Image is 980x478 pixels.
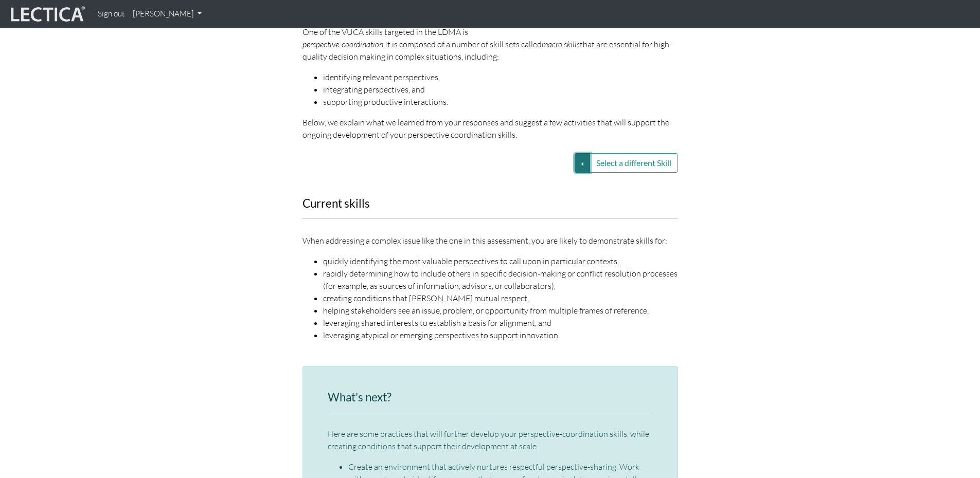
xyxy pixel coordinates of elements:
li: leveraging shared interests to establish a basis for alignment, and [323,317,678,329]
h3: Current skills [302,197,678,210]
h3: What’s next? [328,391,653,404]
em: macro skills [542,39,580,49]
li: creating conditions that [PERSON_NAME] mutual respect, [323,292,678,304]
p: One of the VUCA skills targeted in the LDMA is [302,26,678,63]
button: Select a different Skill [590,153,678,173]
li: identifying relevant perspectives, [323,71,678,83]
li: supporting productive interactions. [323,96,678,108]
p: Here are some practices that will further develop your perspective-coordination skills, while cre... [328,428,653,452]
p: When addressing a complex issue like the one in this assessment, you are likely to demonstrate sk... [302,234,678,247]
a: [PERSON_NAME] [129,4,206,24]
a: Sign out [94,4,129,24]
img: lecticalive [8,5,85,24]
li: quickly identifying the most valuable perspectives to call upon in particular contexts, [323,255,678,267]
li: leveraging atypical or emerging perspectives to support innovation. [323,329,678,341]
li: helping stakeholders see an issue, problem, or opportunity from multiple frames of reference, [323,304,678,317]
p: Below, we explain what we learned from your responses and suggest a few activities that will supp... [302,116,678,141]
li: rapidly determining how to include others in specific decision-making or conflict resolution proc... [323,267,678,292]
em: perspective-coordination. [302,39,385,49]
div: It is composed of a number of skill sets called that are essential for high-quality decision maki... [302,38,678,63]
li: integrating perspectives, and [323,83,678,96]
